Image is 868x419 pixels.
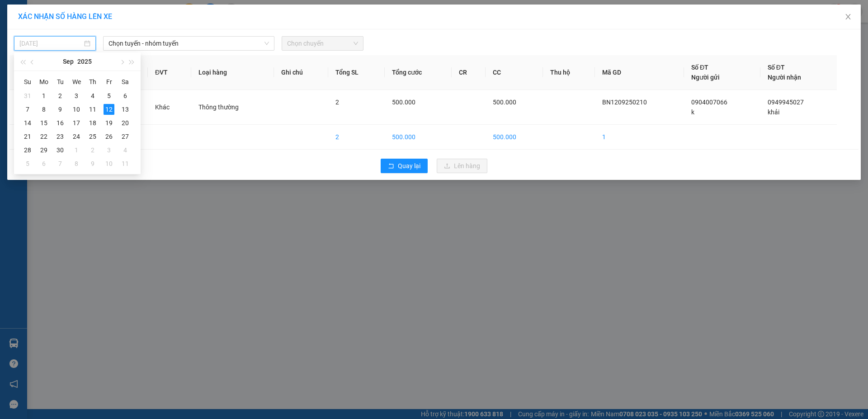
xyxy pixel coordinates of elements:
[19,143,36,157] td: 2025-09-28
[38,118,49,128] div: 15
[191,55,274,90] th: Loại hàng
[101,103,117,116] td: 2025-09-12
[120,131,131,142] div: 27
[38,90,49,101] div: 1
[22,158,33,169] div: 5
[55,104,66,115] div: 9
[835,5,861,30] button: Close
[101,89,117,103] td: 2025-09-05
[691,74,720,81] span: Người gửi
[36,157,52,170] td: 2025-10-06
[148,90,191,125] td: Khác
[19,75,36,89] th: Su
[120,145,131,155] div: 4
[85,89,101,103] td: 2025-09-04
[120,158,131,169] div: 11
[22,145,33,155] div: 28
[71,104,82,115] div: 10
[85,103,101,116] td: 2025-09-11
[38,145,49,155] div: 29
[104,104,114,115] div: 12
[55,118,66,128] div: 16
[87,158,98,169] div: 9
[595,55,684,90] th: Mã GD
[36,103,52,116] td: 2025-09-08
[117,116,133,130] td: 2025-09-20
[71,118,82,128] div: 17
[36,75,52,89] th: Mo
[68,143,85,157] td: 2025-10-01
[38,104,49,115] div: 8
[287,37,358,50] span: Chọn chuyến
[68,116,85,130] td: 2025-09-17
[117,143,133,157] td: 2025-10-04
[87,90,98,101] div: 4
[101,157,117,170] td: 2025-10-10
[452,55,486,90] th: CR
[381,159,428,173] button: rollbackQuay lại
[36,143,52,157] td: 2025-09-29
[55,131,66,142] div: 23
[87,104,98,115] div: 11
[691,108,694,116] span: k
[117,157,133,170] td: 2025-10-11
[19,130,36,143] td: 2025-09-21
[691,64,708,71] span: Số ĐT
[68,75,85,89] th: We
[120,90,131,101] div: 6
[85,130,101,143] td: 2025-09-25
[19,157,36,170] td: 2025-10-05
[52,75,68,89] th: Tu
[52,130,68,143] td: 2025-09-23
[52,89,68,103] td: 2025-09-02
[87,131,98,142] div: 25
[87,118,98,128] div: 18
[22,118,33,128] div: 14
[148,55,191,90] th: ĐVT
[52,103,68,116] td: 2025-09-09
[19,103,36,116] td: 2025-09-07
[55,90,66,101] div: 2
[543,55,595,90] th: Thu hộ
[68,89,85,103] td: 2025-09-03
[768,108,779,116] span: khải
[55,158,66,169] div: 7
[104,90,114,101] div: 5
[328,55,385,90] th: Tổng SL
[52,116,68,130] td: 2025-09-16
[398,161,420,171] span: Quay lại
[117,75,133,89] th: Sa
[101,75,117,89] th: Fr
[71,131,82,142] div: 24
[264,41,269,46] span: down
[104,145,114,155] div: 3
[385,55,452,90] th: Tổng cước
[68,103,85,116] td: 2025-09-10
[335,99,339,106] span: 2
[38,131,49,142] div: 22
[768,74,801,81] span: Người nhận
[104,118,114,128] div: 19
[101,143,117,157] td: 2025-10-03
[68,130,85,143] td: 2025-09-24
[68,157,85,170] td: 2025-10-08
[602,99,647,106] span: BN1209250210
[36,116,52,130] td: 2025-09-15
[274,55,329,90] th: Ghi chú
[388,163,394,170] span: rollback
[85,75,101,89] th: Th
[104,131,114,142] div: 26
[71,145,82,155] div: 1
[328,125,385,150] td: 2
[38,158,49,169] div: 6
[9,55,49,90] th: STT
[691,99,727,106] span: 0904007066
[22,90,33,101] div: 31
[117,89,133,103] td: 2025-09-06
[768,64,785,71] span: Số ĐT
[104,158,114,169] div: 10
[120,118,131,128] div: 20
[385,125,452,150] td: 500.000
[87,145,98,155] div: 2
[493,99,516,106] span: 500.000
